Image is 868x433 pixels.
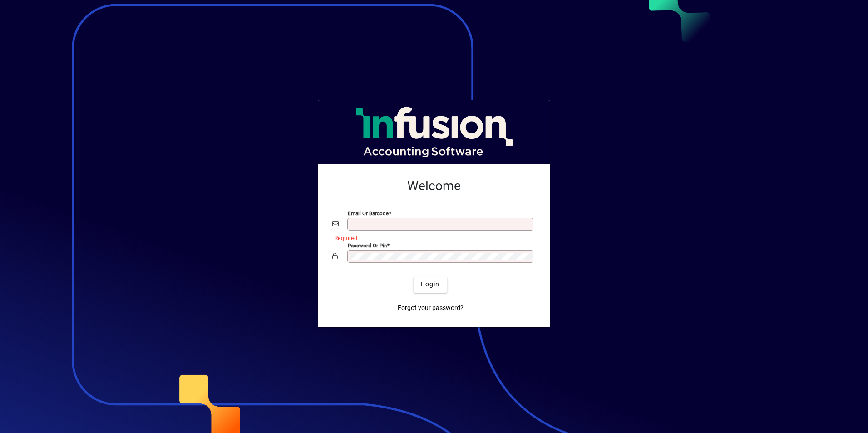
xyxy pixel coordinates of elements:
[348,210,389,216] mat-label: Email or Barcode
[421,280,439,289] span: Login
[332,178,536,194] h2: Welcome
[348,242,387,248] mat-label: Password or Pin
[414,276,447,293] button: Login
[335,233,528,242] mat-error: Required
[394,300,467,316] a: Forgot your password?
[398,303,464,313] span: Forgot your password?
